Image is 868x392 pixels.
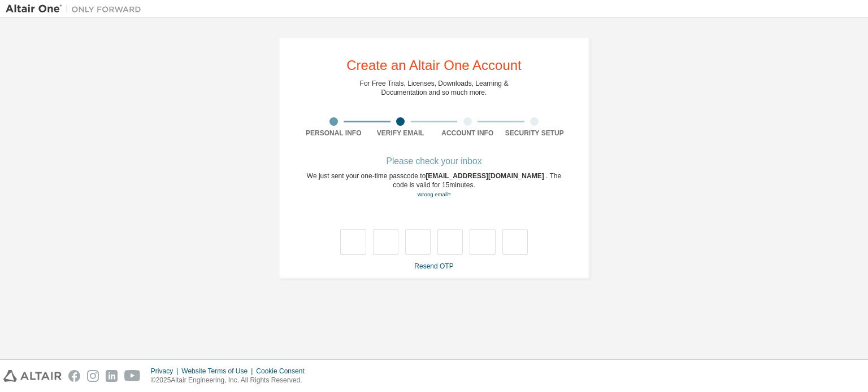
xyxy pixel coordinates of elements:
div: Personal Info [300,129,367,138]
div: For Free Trials, Licenses, Downloads, Learning & Documentation and so much more. [360,79,509,97]
span: [EMAIL_ADDRESS][DOMAIN_NAME] [426,172,546,180]
img: linkedin.svg [106,370,118,382]
a: Go back to the registration form [417,191,450,197]
div: Cookie Consent [256,367,311,376]
img: facebook.svg [68,370,80,382]
img: Altair One [6,3,147,15]
div: Please check your inbox [300,158,568,165]
div: Security Setup [501,129,568,138]
div: Verify Email [367,129,435,138]
img: instagram.svg [87,370,99,382]
img: altair_logo.svg [3,370,62,382]
div: We just sent your one-time passcode to . The code is valid for 15 minutes. [300,171,568,199]
div: Create an Altair One Account [346,59,522,72]
p: © 2025 Altair Engineering, Inc. All Rights Reserved. [151,376,311,385]
div: Privacy [151,367,181,376]
img: youtube.svg [124,370,141,382]
div: Website Terms of Use [181,367,256,376]
a: Resend OTP [414,262,453,270]
div: Account Info [434,129,501,138]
